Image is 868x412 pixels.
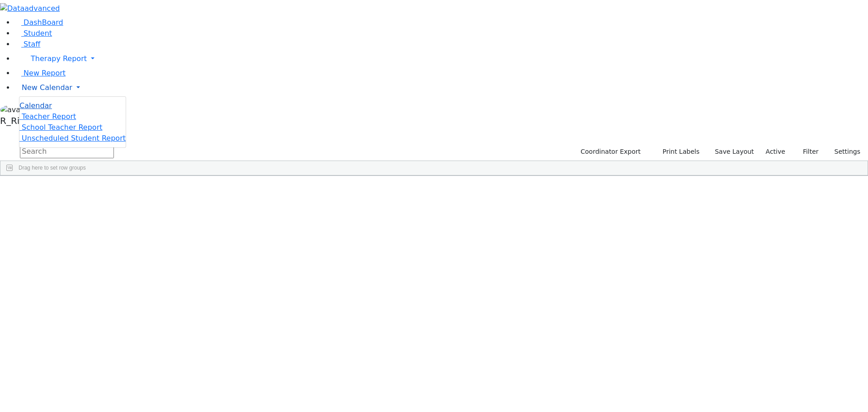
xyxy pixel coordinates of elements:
a: Student [14,29,52,38]
span: Drag here to set row groups [19,165,86,171]
a: Calendar [19,100,52,111]
a: DashBoard [14,18,63,27]
span: Therapy Report [31,54,87,63]
button: Filter [791,145,823,159]
span: New Report [24,69,66,77]
button: Print Labels [652,145,703,159]
span: Calendar [19,101,52,110]
a: New Report [14,69,66,77]
span: School Teacher Report [22,123,102,132]
input: Search [20,145,114,158]
button: Settings [823,145,864,159]
span: DashBoard [24,18,63,27]
button: Coordinator Export [575,145,645,159]
a: Staff [14,40,40,48]
a: Teacher Report [19,112,76,121]
span: Unscheduled Student Report [22,134,126,142]
span: Teacher Report [22,112,76,121]
a: Therapy Report [14,50,868,68]
span: New Calendar [22,83,72,92]
button: Save Layout [711,145,758,159]
a: New Calendar [14,79,868,97]
ul: Therapy Report [19,96,126,148]
span: Staff [24,40,40,48]
label: Active [762,145,789,159]
span: Student [24,29,52,38]
a: School Teacher Report [19,123,102,132]
a: Unscheduled Student Report [19,134,126,142]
